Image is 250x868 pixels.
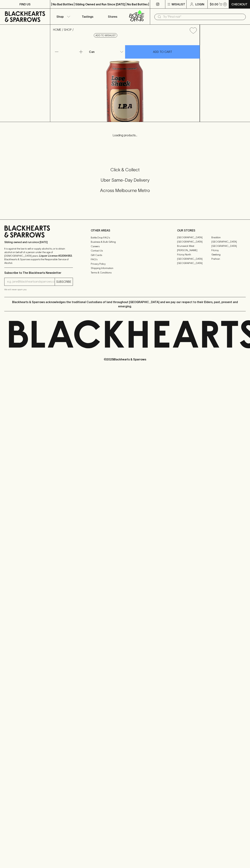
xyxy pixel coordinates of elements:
a: [GEOGRAPHIC_DATA] [211,244,246,248]
a: Shipping Information [91,266,159,270]
a: Fitzroy [211,248,246,253]
p: Can [89,50,95,54]
p: SUBSCRIBE [56,280,71,284]
a: Brunswick West [177,244,211,248]
a: Stores [100,9,125,24]
button: Add to wishlist [94,33,117,38]
a: [GEOGRAPHIC_DATA] [177,261,211,265]
h5: Click & Collect [4,167,246,173]
p: Login [195,2,204,6]
a: HOME [53,28,61,31]
a: [GEOGRAPHIC_DATA] [177,257,211,261]
button: ADD TO CART [125,45,200,59]
p: $0.00 [210,2,218,6]
p: ADD TO CART [153,50,172,54]
a: Terms & Conditions [91,270,159,275]
p: Blackhearts & Sparrows acknowledges the traditional Custodians of land throughout [GEOGRAPHIC_DAT... [7,300,243,308]
button: SUBSCRIBE [55,278,73,286]
a: Tastings [75,9,100,24]
a: SHOP [64,28,72,31]
div: Call to action block [4,153,246,212]
p: Loading products... [4,133,246,137]
a: [GEOGRAPHIC_DATA] [211,240,246,244]
a: [PERSON_NAME] [177,248,211,253]
div: Can [88,48,125,55]
a: Gift Cards [91,253,159,257]
a: Contact Us [91,249,159,253]
a: [GEOGRAPHIC_DATA] [177,240,211,244]
input: e.g. jane@blackheartsandsparrows.com.au [7,279,55,285]
a: Geelong [211,253,246,257]
p: Sibling owned and run since [DATE] [4,240,73,244]
p: OTHER AREAS [91,228,159,233]
img: 24898.png [50,37,200,122]
p: Shop [56,14,64,19]
p: OUR STORES [177,228,246,233]
strong: Liquor License #32064953 [39,254,72,257]
p: Checkout [231,2,247,6]
p: 0 [224,3,226,5]
h5: Uber Same-Day Delivery [4,177,246,183]
h5: Across Melbourne Metro [4,188,246,193]
a: Business & Bulk Gifting [91,240,159,244]
input: Try "Pinot noir" [163,14,243,20]
a: Bottle Drop FAQ's [91,235,159,240]
a: Careers [91,244,159,248]
a: FAQ's [91,257,159,262]
button: Add to wishlist [188,26,198,35]
p: We will never spam you [4,288,73,291]
p: Subscribe to The Blackhearts Newsletter [4,271,73,275]
a: Braddon [211,235,246,240]
a: Fitzroy North [177,253,211,257]
a: Prahran [211,257,246,261]
p: Wishlist [172,2,185,6]
button: Shop [50,9,75,24]
p: Stores [108,14,117,19]
p: It is against the law to sell or supply alcohol to, or to obtain alcohol on behalf of a person un... [4,247,73,265]
p: Tastings [82,14,93,19]
a: [GEOGRAPHIC_DATA] [177,235,211,240]
a: Privacy Policy [91,262,159,266]
p: FIND US [19,2,31,6]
